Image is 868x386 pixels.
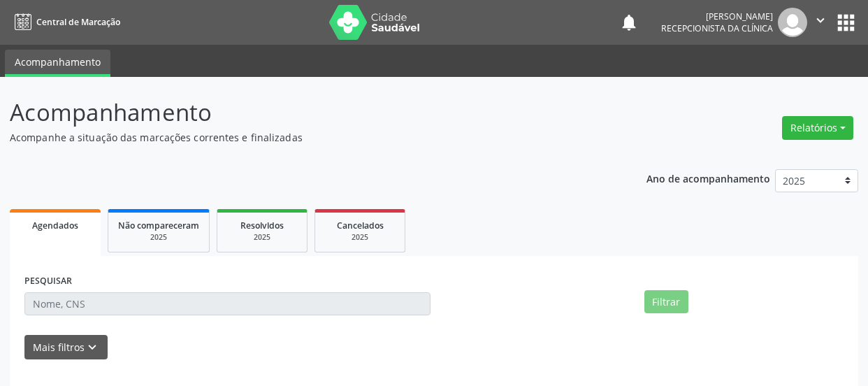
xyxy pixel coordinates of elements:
label: PESQUISAR [24,271,72,292]
p: Ano de acompanhamento [646,169,770,187]
button: Filtrar [644,290,688,314]
div: 2025 [118,232,199,243]
input: Nome, CNS [24,292,431,316]
div: 2025 [227,232,297,243]
button: Relatórios [782,116,853,140]
div: 2025 [325,232,395,243]
a: Acompanhamento [5,50,110,77]
button: apps [834,10,858,35]
span: Não compareceram [118,220,199,231]
i: keyboard_arrow_down [85,340,100,355]
span: Central de Marcação [36,16,120,28]
span: Resolvidos [240,220,284,231]
button: Mais filtroskeyboard_arrow_down [24,335,108,359]
span: Agendados [32,220,78,231]
button: notifications [619,13,639,32]
img: img [778,8,807,37]
div: [PERSON_NAME] [661,10,773,22]
i:  [813,13,828,28]
span: Recepcionista da clínica [661,22,773,34]
button:  [807,8,834,37]
p: Acompanhe a situação das marcações correntes e finalizadas [10,130,604,145]
a: Central de Marcação [10,10,120,34]
p: Acompanhamento [10,95,604,130]
span: Cancelados [337,220,384,231]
